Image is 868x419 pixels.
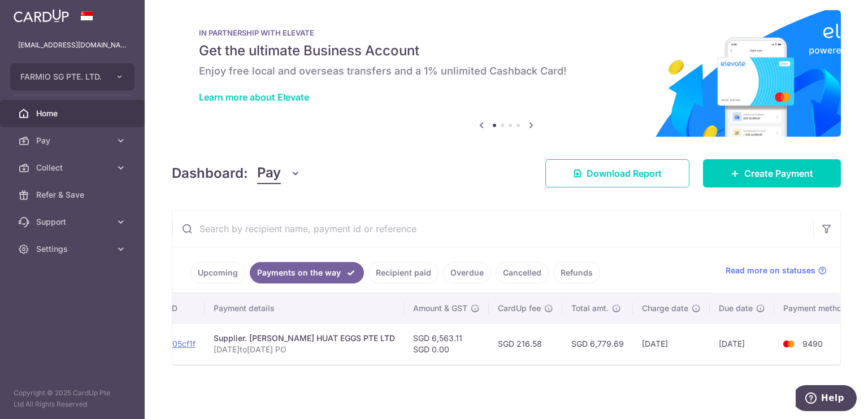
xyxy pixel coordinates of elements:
a: Create Payment [703,159,841,187]
th: Payment details [205,294,404,323]
iframe: Opens a widget where you can find more information [796,385,857,413]
h6: Enjoy free local and overseas transfers and a 1% unlimited Cashback Card! [199,64,814,78]
img: Renovation banner [172,10,841,137]
td: [DATE] [633,323,710,364]
span: Total amt. [571,303,609,314]
img: CardUp [14,9,69,23]
div: Supplier. [PERSON_NAME] HUAT EGGS PTE LTD [214,333,395,344]
span: Charge date [642,303,688,314]
span: FARMIO SG PTE. LTD. [20,71,104,82]
td: SGD 6,779.69 [562,323,633,364]
span: Pay [257,163,281,184]
p: [EMAIL_ADDRESS][DOMAIN_NAME] [18,40,127,51]
a: Learn more about Elevate [199,91,309,103]
td: [DATE] [710,323,774,364]
a: Payments on the way [250,262,364,283]
span: CardUp fee [498,303,541,314]
a: Cancelled [496,262,549,283]
span: Download Report [587,167,662,180]
span: Support [36,216,111,228]
h5: Get the ultimate Business Account [199,42,814,60]
h4: Dashboard: [172,163,248,184]
button: Pay [257,163,301,184]
a: Recipient paid [368,262,439,283]
span: 9490 [802,339,823,348]
img: Bank Card [778,337,800,351]
a: Download Report [545,159,689,187]
span: Due date [719,303,753,314]
span: Pay [36,135,111,146]
span: Read more on statuses [726,265,815,276]
span: Create Payment [744,167,813,180]
button: FARMIO SG PTE. LTD. [10,63,134,90]
span: Refer & Save [36,189,111,200]
span: Amount & GST [413,303,467,314]
span: Settings [36,243,111,255]
p: IN PARTNERSHIP WITH ELEVATE [199,28,814,37]
span: Collect [36,162,111,173]
a: Read more on statuses [726,265,827,276]
p: [DATE]to[DATE] PO [214,344,395,355]
a: Upcoming [190,262,245,283]
td: SGD 216.58 [489,323,562,364]
td: SGD 6,563.11 SGD 0.00 [404,323,489,364]
input: Search by recipient name, payment id or reference [172,211,813,247]
th: Payment method [774,294,860,323]
a: Refunds [553,262,600,283]
span: Home [36,108,111,119]
a: Overdue [443,262,491,283]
